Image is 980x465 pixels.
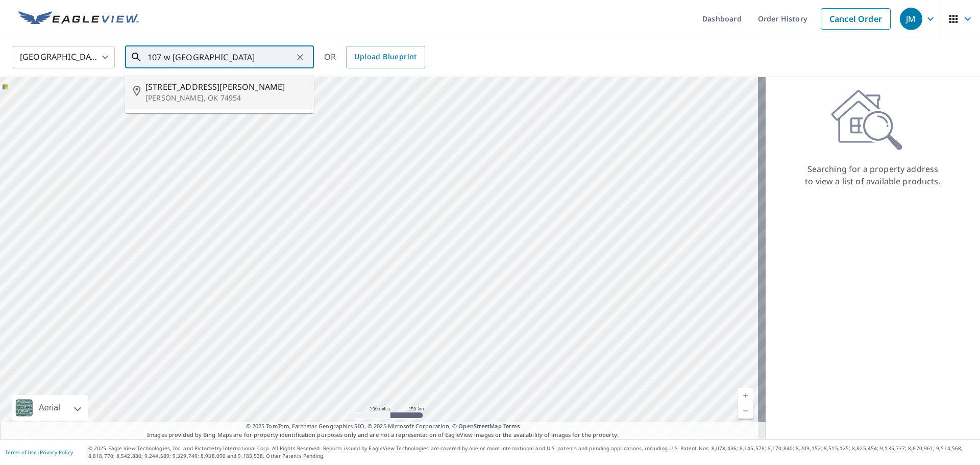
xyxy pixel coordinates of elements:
div: [GEOGRAPHIC_DATA] [13,43,115,71]
a: Current Level 5, Zoom In [738,388,753,403]
div: Aerial [36,395,63,421]
a: Terms [503,422,520,430]
a: Upload Blueprint [346,46,425,68]
a: OpenStreetMap [458,422,501,430]
span: Upload Blueprint [354,51,416,63]
a: Terms of Use [5,449,37,456]
span: [STREET_ADDRESS][PERSON_NAME] [145,81,306,93]
div: Aerial [12,395,88,421]
a: Cancel Order [821,8,891,30]
p: Searching for a property address to view a list of available products. [804,163,941,187]
p: © 2025 Eagle View Technologies, Inc. and Pictometry International Corp. All Rights Reserved. Repo... [88,445,975,460]
p: | [5,449,73,455]
div: OR [324,46,425,68]
p: [PERSON_NAME], OK 74954 [145,93,306,103]
a: Privacy Policy [40,449,73,456]
span: © 2025 TomTom, Earthstar Geographics SIO, © 2025 Microsoft Corporation, © [246,422,520,431]
input: Search by address or latitude-longitude [148,43,293,71]
a: Current Level 5, Zoom Out [738,403,753,419]
div: JM [900,8,922,30]
button: Clear [293,50,307,64]
img: EV Logo [18,11,139,27]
